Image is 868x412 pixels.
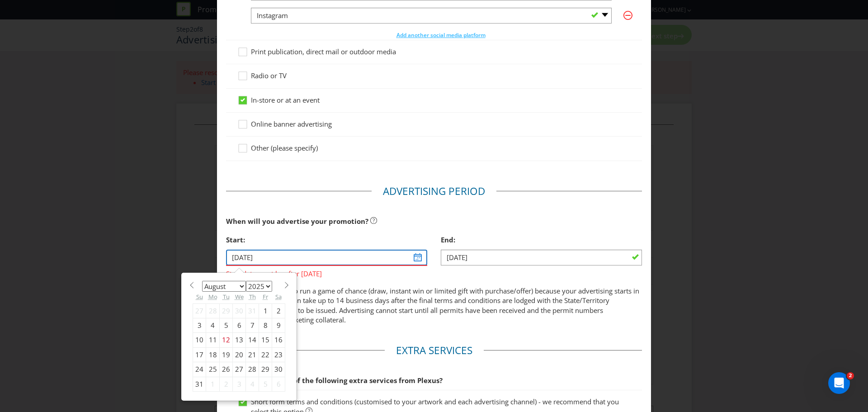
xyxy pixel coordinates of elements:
[246,318,259,332] div: 7
[246,333,259,347] div: 14
[847,372,854,379] span: 2
[226,250,427,265] input: DD/MM/YY
[259,377,272,391] div: 5
[196,293,203,301] abbr: Sunday
[272,347,285,362] div: 23
[206,362,220,377] div: 25
[220,347,233,362] div: 19
[233,318,246,332] div: 6
[220,333,233,347] div: 12
[259,303,272,318] div: 1
[396,31,486,39] span: Add another social media platform
[251,119,332,128] span: Online banner advertising
[233,347,246,362] div: 20
[206,347,220,362] div: 18
[206,333,220,347] div: 11
[193,318,206,332] div: 3
[272,333,285,347] div: 16
[220,318,233,332] div: 5
[226,376,443,385] span: Would you like any of the following extra services from Plexus?
[206,303,220,318] div: 28
[233,333,246,347] div: 13
[226,231,427,249] div: Start:
[251,71,287,80] span: Radio or TV
[208,293,217,301] abbr: Monday
[275,293,282,301] abbr: Saturday
[385,343,484,358] legend: Extra Services
[272,377,285,391] div: 6
[206,318,220,332] div: 4
[251,95,320,104] span: In-store or at an event
[263,293,268,301] abbr: Friday
[193,347,206,362] div: 17
[246,347,259,362] div: 21
[251,143,318,152] span: Other (please specify)
[246,377,259,391] div: 4
[272,362,285,377] div: 30
[246,362,259,377] div: 28
[193,303,206,318] div: 27
[828,372,850,394] iframe: Intercom live chat
[226,217,368,226] span: When will you advertise your promotion?
[259,333,272,347] div: 15
[233,362,246,377] div: 27
[372,184,496,199] legend: Advertising Period
[193,377,206,391] div: 31
[233,303,246,318] div: 30
[233,377,246,391] div: 3
[226,286,642,325] p: You may not be able to run a game of chance (draw, instant win or limited gift with purchase/offe...
[396,31,486,40] button: Add another social media platform
[249,293,256,301] abbr: Thursday
[226,266,427,279] span: Start date must be after [DATE]
[259,318,272,332] div: 8
[235,293,244,301] abbr: Wednesday
[259,362,272,377] div: 29
[259,347,272,362] div: 22
[441,250,642,265] input: DD/MM/YY
[223,293,230,301] abbr: Tuesday
[220,362,233,377] div: 26
[220,377,233,391] div: 2
[246,303,259,318] div: 31
[193,362,206,377] div: 24
[251,47,396,56] span: Print publication, direct mail or outdoor media
[206,377,220,391] div: 1
[272,318,285,332] div: 9
[272,303,285,318] div: 2
[193,333,206,347] div: 10
[441,231,642,249] div: End:
[220,303,233,318] div: 29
